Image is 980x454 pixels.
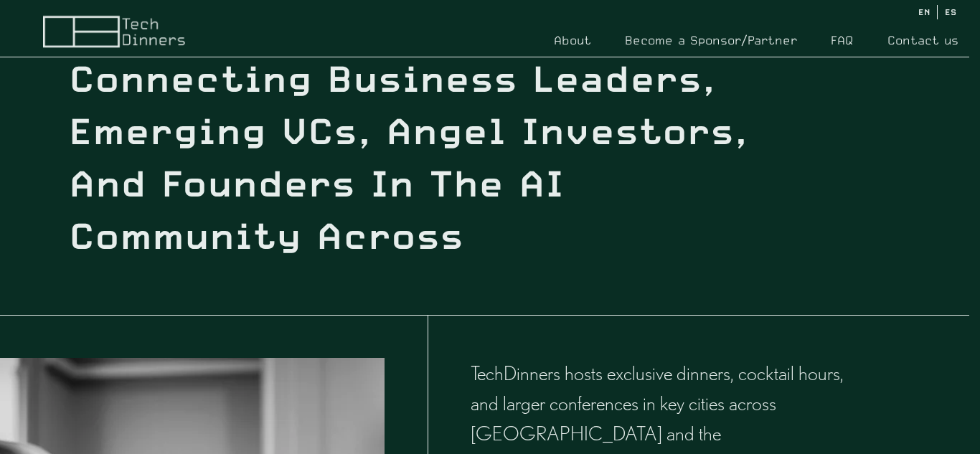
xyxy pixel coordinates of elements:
a: EN [913,3,936,22]
a: About [553,29,592,52]
a: ES [939,3,962,22]
div: Connecting Business Leaders, Emerging VCs, Angel Investors, And Founders In The AI Community Acro... [69,52,809,314]
a: Contact us [886,29,959,52]
a: Become a Sponsor/Partner [623,29,798,52]
a: FAQ [830,29,854,52]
